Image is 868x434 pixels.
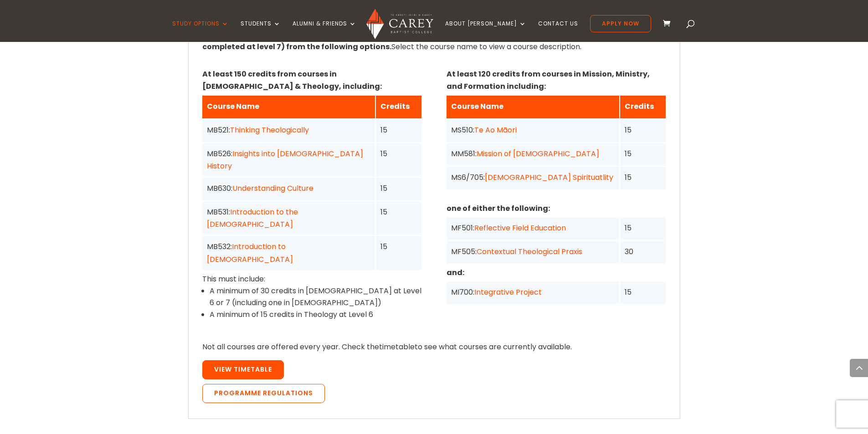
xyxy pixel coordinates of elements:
[380,182,417,194] div: 15
[366,9,433,39] img: Carey Baptist College
[207,148,370,172] div: MB526:
[447,68,666,92] p: At least 120 credits from courses in Mission, Ministry, and Formation including:
[445,20,526,42] a: About [PERSON_NAME]
[451,245,615,258] div: MF505:
[451,286,615,298] div: MI700:
[415,342,572,352] span: to see what courses are currently available.
[202,360,284,379] a: View Timetable
[477,148,599,159] a: Mission of [DEMOGRAPHIC_DATA]
[202,274,265,284] span: This must include:
[207,182,370,194] div: MB630:
[210,309,421,321] li: A minimum of 15 credits in Theology at Level 6
[202,28,666,408] div: timetable
[625,286,661,298] div: 15
[207,124,370,136] div: MB521:
[202,384,325,403] a: Programme Regulations
[380,124,417,136] div: 15
[625,245,661,258] div: 30
[477,246,582,257] a: Contextual Theological Praxis
[447,202,666,214] p: one of either the following:
[380,240,417,253] div: 15
[207,206,370,230] div: MB531:
[538,20,578,42] a: Contact Us
[293,20,356,42] a: Alumni & Friends
[230,125,309,135] a: Thinking Theologically
[451,124,615,136] div: MS510:
[202,29,649,52] span: Select the course name to view a course description.
[625,148,661,160] div: 15
[380,206,417,218] div: 15
[380,148,417,160] div: 15
[380,100,417,112] div: Credits
[202,342,379,352] span: Not all courses are offered every year. Check the
[207,148,363,171] a: Insights into [DEMOGRAPHIC_DATA] History
[474,223,566,233] a: Reflective Field Education
[451,171,615,184] div: MS6/705:
[474,287,542,297] a: Integrative Project
[214,365,272,374] span: View Timetable
[625,124,661,136] div: 15
[210,285,421,309] li: A minimum of 30 credits in [DEMOGRAPHIC_DATA] at Level 6 or 7 (including one in [DEMOGRAPHIC_DATA])
[625,171,661,184] div: 15
[485,172,613,183] a: [DEMOGRAPHIC_DATA] Spirituatlity
[451,148,615,160] div: MM581:
[207,241,293,264] a: Introduction to [DEMOGRAPHIC_DATA]
[241,20,281,42] a: Students
[474,125,517,135] a: Te Ao Māori
[202,29,649,52] strong: This programme is equivalent to three years full-time study at levels 5-7 of 360 credits (of whic...
[207,100,370,112] div: Course Name
[172,20,229,42] a: Study Options
[625,100,661,112] div: Credits
[590,15,651,32] a: Apply Now
[625,222,661,234] div: 15
[207,207,298,230] a: Introduction to the [DEMOGRAPHIC_DATA]
[451,222,615,234] div: MF501:
[451,100,615,112] div: Course Name
[232,183,313,194] a: Understanding Culture
[447,266,666,279] p: and:
[207,240,370,265] div: MB532:
[202,68,421,92] p: At least 150 credits from courses in [DEMOGRAPHIC_DATA] & Theology, including:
